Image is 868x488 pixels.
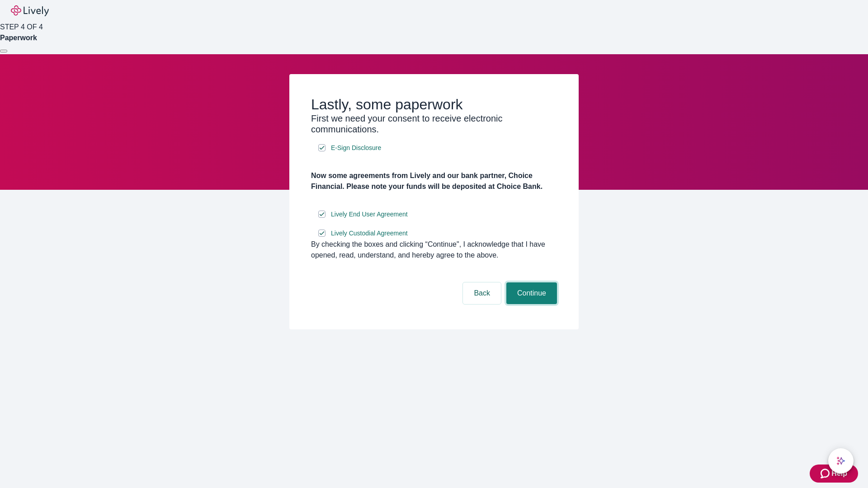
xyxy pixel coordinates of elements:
[329,209,410,220] a: e-sign disclosure document
[828,448,854,474] button: chat
[311,170,557,192] h4: Now some agreements from Lively and our bank partner, Choice Financial. Please note your funds wi...
[11,5,49,16] img: Lively
[311,113,557,135] h3: First we need your consent to receive electronic communications.
[329,142,383,154] a: e-sign disclosure document
[329,228,410,239] a: e-sign disclosure document
[311,96,557,113] h2: Lastly, some paperwork
[331,229,408,238] span: Lively Custodial Agreement
[463,282,501,304] button: Back
[311,239,557,261] div: By checking the boxes and clicking “Continue", I acknowledge that I have opened, read, understand...
[810,465,858,483] button: Zendesk support iconHelp
[331,210,408,219] span: Lively End User Agreement
[506,282,557,304] button: Continue
[836,456,845,465] svg: Lively AI Assistant
[331,143,381,153] span: E-Sign Disclosure
[831,468,847,479] span: Help
[821,468,831,479] svg: Zendesk support icon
